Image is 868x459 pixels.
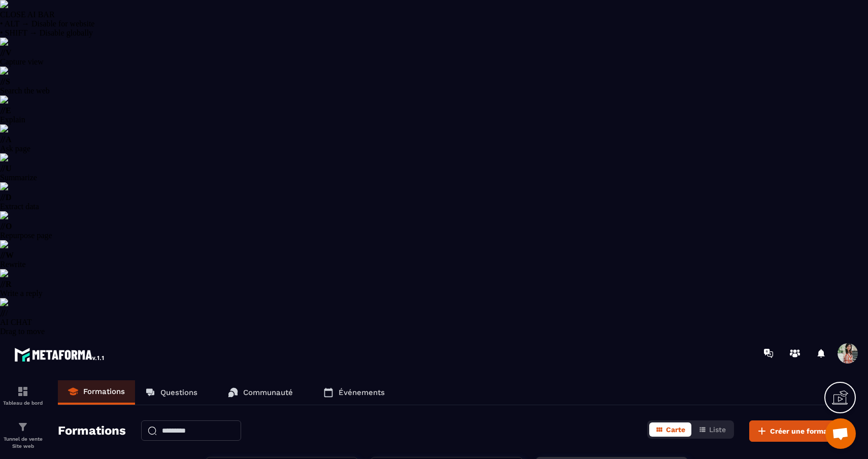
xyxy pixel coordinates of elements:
a: Formations [58,380,135,405]
button: Liste [692,422,732,437]
img: formation [17,385,29,398]
span: Liste [709,425,726,434]
span: Créer une formation [770,426,841,436]
img: formation [17,421,29,433]
button: Créer une formation [749,420,848,442]
a: Questions [135,380,208,405]
a: Événements [313,380,395,405]
p: Tableau de bord [3,400,43,406]
h2: Formations [58,420,126,442]
div: Ouvrir le chat [825,418,856,449]
p: Communauté [243,388,293,397]
p: Tunnel de vente Site web [3,436,43,450]
a: Communauté [218,380,303,405]
a: formationformationTunnel de vente Site web [3,413,43,457]
p: Formations [83,387,125,396]
a: formationformationTableau de bord [3,378,43,413]
p: Événements [339,388,385,397]
span: Carte [666,425,685,434]
img: logo [14,345,106,364]
p: Questions [160,388,197,397]
button: Carte [649,422,691,437]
